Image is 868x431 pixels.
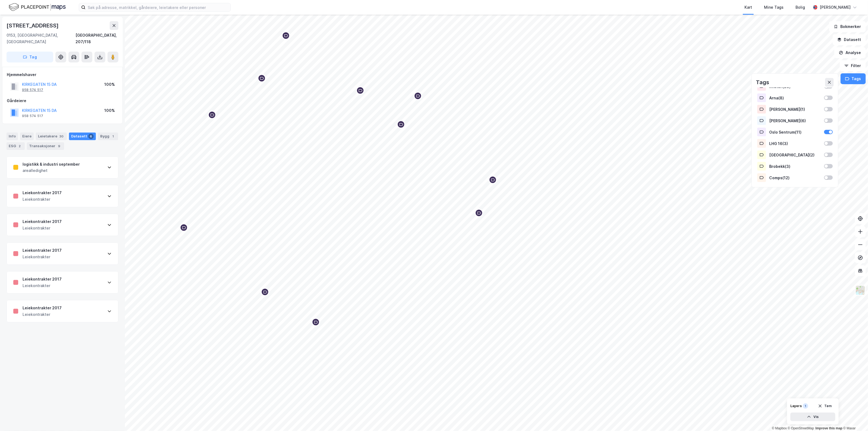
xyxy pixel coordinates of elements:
[22,88,43,92] div: 958 574 517
[769,96,821,100] div: Arna ( 8 )
[744,4,752,11] div: Kart
[829,21,866,32] button: Bokmerker
[769,107,821,112] div: [PERSON_NAME] ( 1 )
[17,143,23,149] div: 2
[834,47,866,58] button: Analyse
[23,218,62,225] div: Leiekontrakter 2017
[7,97,118,104] div: Gårdeiere
[7,52,53,62] button: Tag
[180,224,188,232] div: Map marker
[208,111,216,119] div: Map marker
[58,134,65,139] div: 30
[796,4,805,11] div: Bolig
[764,4,784,11] div: Mine Tags
[98,133,118,140] div: Bygg
[7,21,60,30] div: [STREET_ADDRESS]
[23,167,80,174] div: arealledighet
[22,114,43,118] div: 958 574 517
[27,142,64,150] div: Transaksjoner
[855,285,866,295] img: Z
[489,176,497,184] div: Map marker
[7,142,25,150] div: ESG
[841,405,868,431] iframe: Chat Widget
[769,164,821,169] div: Brobekk ( 3 )
[23,247,62,254] div: Leiekontrakter 2017
[282,32,290,40] div: Map marker
[23,276,62,282] div: Leiekontrakter 2017
[23,190,62,196] div: Leiekontrakter 2017
[312,318,320,326] div: Map marker
[69,133,96,140] div: Datasett
[86,3,231,11] input: Søk på adresse, matrikkel, gårdeiere, leietakere eller personer
[75,32,118,45] div: [GEOGRAPHIC_DATA], 207/118
[23,196,62,203] div: Leiekontrakter
[7,133,18,140] div: Info
[7,32,75,45] div: 0153, [GEOGRAPHIC_DATA], [GEOGRAPHIC_DATA]
[769,130,821,134] div: Oslo Sentrum ( 11 )
[414,92,422,100] div: Map marker
[816,426,842,430] a: Improve this map
[23,254,62,260] div: Leiekontrakter
[475,209,483,217] div: Map marker
[23,305,62,311] div: Leiekontrakter 2017
[23,282,62,289] div: Leiekontrakter
[36,133,67,140] div: Leietakere
[23,311,62,318] div: Leiekontrakter
[111,134,116,139] div: 1
[88,134,94,139] div: 6
[815,402,835,410] button: Tøm
[56,143,62,149] div: 9
[23,161,80,168] div: logistikk & industri september
[772,426,787,430] a: Mapbox
[20,133,34,140] div: Eiere
[841,73,866,84] button: Tags
[820,4,851,11] div: [PERSON_NAME]
[790,413,835,421] button: Vis
[356,86,364,95] div: Map marker
[788,426,814,430] a: OpenStreetMap
[769,153,821,157] div: [GEOGRAPHIC_DATA] ( 2 )
[104,81,115,88] div: 100%
[769,175,821,180] div: Comps ( 12 )
[756,78,769,87] div: Tags
[840,60,866,71] button: Filter
[261,288,269,296] div: Map marker
[397,120,405,128] div: Map marker
[833,34,866,45] button: Datasett
[258,74,266,82] div: Map marker
[790,404,802,408] div: Layers
[104,107,115,114] div: 100%
[769,118,821,123] div: [PERSON_NAME] ( 6 )
[23,225,62,231] div: Leiekontrakter
[7,71,118,78] div: Hjemmelshaver
[803,403,808,409] div: 1
[9,2,66,12] img: logo.f888ab2527a4732fd821a326f86c7f29.svg
[769,141,821,146] div: LHG 16 ( 3 )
